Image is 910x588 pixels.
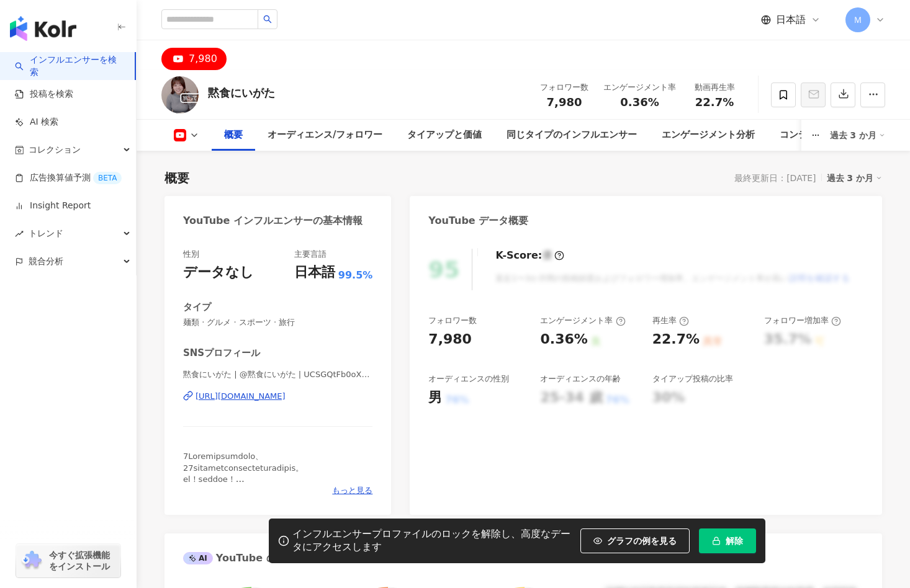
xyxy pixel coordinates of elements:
div: エンゲージメント分析 [662,128,755,143]
div: タイプ [183,301,211,314]
span: 今すぐ拡張機能をインストール [49,550,117,572]
div: 22.7% [652,330,700,349]
div: エンゲージメント率 [603,81,676,94]
div: 7,980 [428,330,472,349]
div: 黙食にいがた [208,85,275,100]
span: 日本語 [776,13,806,27]
div: SNSプロフィール [183,347,260,360]
button: 解除 [699,528,756,553]
span: トレンド [29,220,63,247]
div: フォロワー数 [428,315,477,326]
span: 解除 [726,536,743,546]
span: 22.7% [695,96,734,109]
span: 99.5% [338,269,373,282]
div: オーディエンスの性別 [428,373,509,385]
div: YouTube インフルエンサーの基本情報 [183,214,363,228]
div: 過去 3 か月 [827,170,883,186]
div: フォロワー数 [540,81,588,94]
div: 過去 3 か月 [830,125,886,145]
div: 主要言語 [294,249,327,260]
span: 麺類 · グルメ · スポーツ · 旅行 [183,317,372,328]
div: [URL][DOMAIN_NAME] [196,391,286,402]
div: 0.36% [540,330,587,349]
div: オーディエンス/フォロワー [268,128,382,143]
span: search [263,15,272,24]
div: タイアップと価値 [407,128,482,143]
div: 概要 [164,169,189,187]
span: rise [15,229,24,238]
div: コンテンツ内容分析 [780,128,863,143]
div: 再生率 [652,315,689,326]
div: 7,980 [189,50,217,68]
span: コレクション [29,136,81,164]
div: タイアップ投稿の比率 [652,373,733,385]
a: searchインフルエンサーを検索 [15,54,125,78]
span: グラフの例を見る [607,536,677,546]
button: グラフの例を見る [580,528,690,553]
div: YouTube データ概要 [428,214,528,228]
span: 競合分析 [29,247,63,275]
div: エンゲージメント率 [540,315,625,326]
span: Ｍ [854,13,862,27]
div: 性別 [183,249,199,260]
span: もっと見る [332,485,372,496]
button: 7,980 [161,48,227,70]
span: 0.36% [620,96,659,109]
img: chrome extension [20,551,43,571]
div: 動画再生率 [691,81,738,94]
div: 男 [428,388,442,408]
div: 最終更新日：[DATE] [734,173,816,183]
div: 同じタイプのインフルエンサー [507,128,637,143]
div: フォロワー増加率 [764,315,841,326]
a: 投稿を検索 [15,88,73,100]
a: Insight Report [15,200,91,212]
div: データなし [183,263,254,282]
a: [URL][DOMAIN_NAME] [183,391,372,402]
div: オーディエンスの年齢 [540,373,621,385]
a: chrome extension今すぐ拡張機能をインストール [16,544,120,577]
span: 黙食にいがた | @黙食にいがた | UCSGQtFb0oX9tobjVUF1p0rw [183,369,372,380]
div: インフルエンサープロファイルのロックを解除し、高度なデータにアクセスします [292,528,574,554]
a: 広告換算値予測BETA [15,172,122,184]
img: KOL Avatar [161,76,199,114]
a: AI 検索 [15,116,58,128]
div: K-Score : [495,249,564,262]
img: logo [10,16,76,41]
span: 7,980 [547,96,582,109]
div: 概要 [224,128,243,143]
div: 日本語 [294,263,335,282]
